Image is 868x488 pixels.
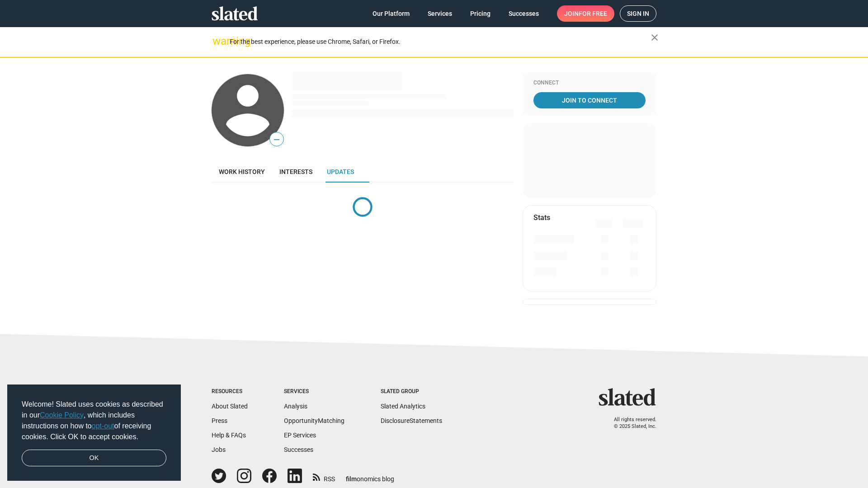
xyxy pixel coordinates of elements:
a: opt-out [92,422,114,430]
span: Our Platform [373,5,410,22]
a: Joinfor free [557,5,614,22]
span: Join [564,5,607,22]
a: Press [212,417,227,424]
span: Services [428,5,452,22]
a: dismiss cookie message [22,450,166,467]
a: About Slated [212,403,248,410]
span: Pricing [470,5,491,22]
a: Jobs [212,446,226,453]
div: cookieconsent [7,385,181,481]
a: Join To Connect [533,92,646,108]
a: Help & FAQs [212,432,246,439]
a: Successes [284,446,313,453]
div: Slated Group [381,388,442,395]
span: film [346,475,357,483]
p: All rights reserved. © 2025 Slated, Inc. [604,417,656,430]
a: OpportunityMatching [284,417,344,424]
a: Work history [212,161,272,183]
span: Join To Connect [535,92,644,108]
span: Updates [327,168,354,175]
span: Work history [219,168,265,175]
span: — [270,134,283,145]
span: Welcome! Slated uses cookies as described in our , which includes instructions on how to of recei... [22,399,166,442]
a: Successes [501,5,546,22]
a: Services [420,5,459,22]
div: For the best experience, please use Chrome, Safari, or Firefox. [230,36,651,48]
a: Cookie Policy [40,411,84,419]
span: for free [579,5,607,22]
a: Our Platform [365,5,417,22]
div: Resources [212,388,248,395]
mat-card-title: Stats [533,213,550,222]
a: RSS [313,469,335,483]
a: Updates [320,161,361,183]
span: Successes [509,5,539,22]
div: Connect [533,80,646,87]
span: Interests [279,168,312,175]
mat-icon: close [649,32,660,43]
a: EP Services [284,432,316,439]
a: Interests [272,161,320,183]
a: DisclosureStatements [381,417,442,424]
a: Slated Analytics [381,403,425,410]
div: Services [284,388,344,395]
a: Sign in [620,5,656,22]
span: Sign in [627,6,649,21]
a: filmonomics blog [346,468,394,483]
mat-icon: warning [212,36,223,47]
a: Pricing [463,5,498,22]
a: Analysis [284,403,307,410]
